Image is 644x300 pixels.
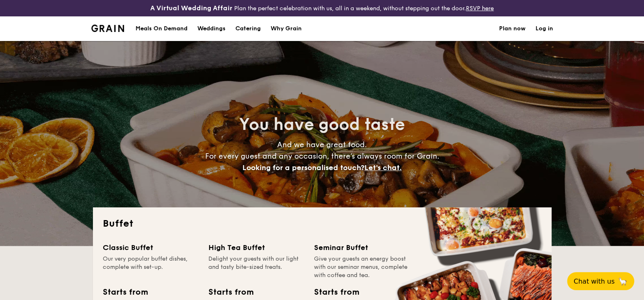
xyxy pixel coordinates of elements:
a: Meals On Demand [131,16,192,41]
span: And we have great food. For every guest and any occasion, there’s always room for Grain. [205,140,439,172]
a: RSVP here [466,5,494,12]
h4: A Virtual Wedding Affair [150,3,233,13]
div: Starts from [208,286,253,298]
span: Looking for a personalised touch? [242,163,364,172]
button: Chat with us🦙 [567,272,634,290]
div: Starts from [314,286,359,298]
div: Our very popular buffet dishes, complete with set-up. [103,255,199,280]
div: Meals On Demand [136,16,188,41]
div: Delight your guests with our light and tasty bite-sized treats. [208,255,304,280]
div: Classic Buffet [103,242,199,253]
span: 🦙 [618,277,628,286]
h1: Catering [235,16,261,41]
a: Log in [536,16,553,41]
span: Chat with us [574,277,615,285]
div: High Tea Buffet [208,242,304,253]
div: Give your guests an energy boost with our seminar menus, complete with coffee and tea. [314,255,410,280]
a: Logotype [91,25,124,32]
a: Why Grain [266,16,307,41]
div: Seminar Buffet [314,242,410,253]
a: Weddings [192,16,230,41]
span: Let's chat. [364,163,402,172]
div: Plan the perfect celebration with us, all in a weekend, without stepping out the door. [107,3,537,13]
a: Catering [230,16,266,41]
div: Weddings [197,16,226,41]
a: Plan now [499,16,526,41]
div: Why Grain [271,16,302,41]
div: Starts from [103,286,147,298]
h2: Buffet [103,217,542,230]
span: You have good taste [239,115,405,134]
img: Grain [91,25,124,32]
